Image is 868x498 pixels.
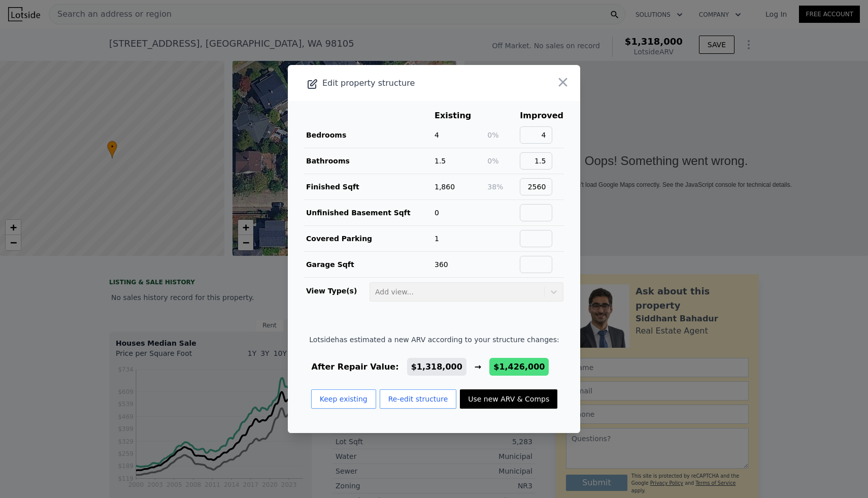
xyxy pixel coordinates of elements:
td: Garage Sqft [304,252,434,278]
span: 4 [435,131,439,139]
button: Re-edit structure [380,389,457,409]
div: After Repair Value: → [309,361,559,373]
span: 0% [487,157,498,165]
span: 360 [435,260,448,269]
span: 1 [435,235,439,243]
span: $1,426,000 [493,362,545,372]
td: Bathrooms [304,148,434,174]
button: Keep existing [311,389,376,409]
th: Improved [519,109,564,122]
td: Unfinished Basement Sqft [304,200,434,226]
th: Existing [434,109,487,122]
span: 0 [435,209,439,217]
span: 38% [487,183,503,191]
td: Covered Parking [304,226,434,252]
span: 0% [487,131,498,139]
td: View Type(s) [304,278,369,302]
span: 1.5 [435,157,446,165]
td: Bedrooms [304,122,434,148]
div: Edit property structure [288,76,522,90]
span: Lotside has estimated a new ARV according to your structure changes: [309,335,559,345]
span: 1,860 [435,183,455,191]
span: $1,318,000 [411,362,462,372]
td: Finished Sqft [304,174,434,200]
button: Use new ARV & Comps [460,389,557,409]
